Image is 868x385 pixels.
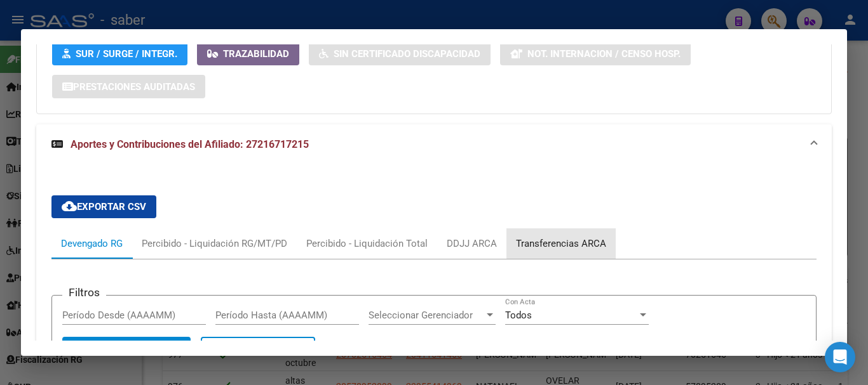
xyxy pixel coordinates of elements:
[51,195,156,218] button: Exportar CSV
[142,237,287,251] div: Percibido - Liquidación RG/MT/PD
[52,75,205,98] button: Prestaciones Auditadas
[223,48,289,60] span: Trazabilidad
[825,342,855,372] div: Open Intercom Messenger
[309,42,491,65] button: Sin Certificado Discapacidad
[73,81,195,93] span: Prestaciones Auditadas
[36,124,832,165] mat-expansion-panel-header: Aportes y Contribuciones del Afiliado: 27216717215
[62,199,77,214] mat-icon: cloud_download
[71,138,309,150] span: Aportes y Contribuciones del Afiliado: 27216717215
[447,237,497,251] div: DDJJ ARCA
[201,337,315,362] button: Borrar Filtros
[527,48,681,60] span: Not. Internacion / Censo Hosp.
[334,48,480,60] span: Sin Certificado Discapacidad
[500,42,691,65] button: Not. Internacion / Censo Hosp.
[505,310,532,321] span: Todos
[62,337,191,362] button: Buscar Registros
[369,310,484,321] span: Seleccionar Gerenciador
[62,201,146,212] span: Exportar CSV
[76,48,177,60] span: SUR / SURGE / INTEGR.
[61,237,123,251] div: Devengado RG
[197,42,299,65] button: Trazabilidad
[306,237,428,251] div: Percibido - Liquidación Total
[52,42,187,65] button: SUR / SURGE / INTEGR.
[516,237,606,251] div: Transferencias ARCA
[62,285,106,299] h3: Filtros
